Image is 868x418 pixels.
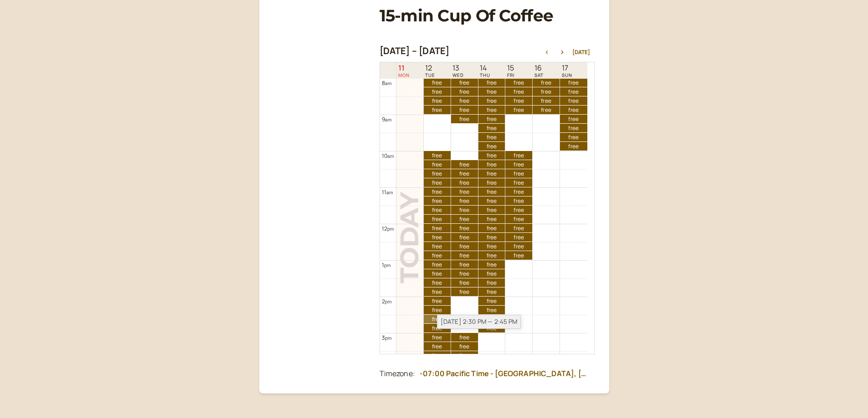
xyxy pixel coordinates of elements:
span: free [487,161,497,168]
span: 15 [507,64,514,72]
span: free [487,134,497,141]
span: free [568,80,579,86]
a: August 13, 2025 [451,63,466,79]
span: am [387,153,394,159]
a: August 14, 2025 [478,63,492,79]
span: free [541,89,551,95]
span: free [568,107,579,113]
span: am [385,116,391,123]
span: free [514,107,524,113]
div: 3 [382,333,392,342]
span: free [487,189,497,195]
div: 12 [382,224,394,233]
span: free [514,180,524,186]
span: am [386,189,393,196]
span: free [432,298,442,304]
a: August 12, 2025 [423,63,437,79]
span: free [568,116,579,122]
div: [DATE] 2:30 PM — 2:45 PM [437,315,521,329]
span: free [568,143,579,150]
div: 1 [382,261,391,269]
span: free [514,198,524,204]
span: free [459,280,470,286]
span: free [432,316,442,322]
span: free [541,80,551,86]
button: [DATE] [572,49,590,55]
span: free [487,252,497,259]
span: free [432,89,442,95]
span: free [459,353,470,359]
span: free [487,80,497,86]
span: free [432,271,442,277]
span: SUN [562,72,572,78]
span: free [459,289,470,295]
span: FRI [507,72,514,78]
span: free [514,207,524,213]
span: free [432,243,442,250]
span: free [432,171,442,177]
span: free [459,198,470,204]
h2: [DATE] – [DATE] [380,45,450,56]
span: free [459,234,470,241]
div: 10 [382,151,394,160]
span: free [487,262,497,268]
span: free [459,225,470,232]
span: free [487,234,497,241]
span: free [432,225,442,232]
a: August 11, 2025 [396,63,411,79]
span: free [432,207,442,213]
span: free [487,325,497,332]
span: free [432,353,442,359]
span: free [487,307,497,313]
span: free [487,198,497,204]
span: free [514,252,524,259]
span: free [459,262,470,268]
div: 2 [382,297,392,306]
span: free [432,198,442,204]
span: free [432,189,442,195]
div: 9 [382,115,392,124]
span: am [385,80,391,86]
span: free [459,207,470,213]
span: free [514,152,524,159]
span: free [487,280,497,286]
span: free [487,152,497,159]
span: free [487,98,497,104]
span: MON [398,72,410,78]
h1: 15-min Cup Of Coffee [380,6,595,25]
span: free [432,107,442,113]
span: free [432,216,442,222]
span: free [432,152,442,159]
span: free [514,161,524,168]
span: free [568,98,579,104]
span: free [514,243,524,250]
span: free [487,116,497,122]
span: free [459,98,470,104]
span: free [459,216,470,222]
span: free [514,171,524,177]
span: free [487,243,497,250]
span: free [568,125,579,131]
span: free [514,80,524,86]
span: SAT [534,72,544,78]
span: pm [387,226,394,232]
a: August 17, 2025 [560,63,574,79]
span: free [459,243,470,250]
span: free [432,334,442,341]
span: pm [385,298,391,305]
span: free [432,343,442,350]
div: 8 [382,79,392,87]
div: 11 [382,188,393,196]
div: Timezone: [380,368,415,380]
span: free [568,89,579,95]
span: free [459,161,470,168]
span: free [487,207,497,213]
span: free [514,98,524,104]
a: August 15, 2025 [505,63,516,79]
span: free [487,271,497,277]
span: 16 [534,64,544,72]
span: 11 [398,64,410,72]
span: free [541,98,551,104]
span: free [459,334,470,341]
span: free [487,216,497,222]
